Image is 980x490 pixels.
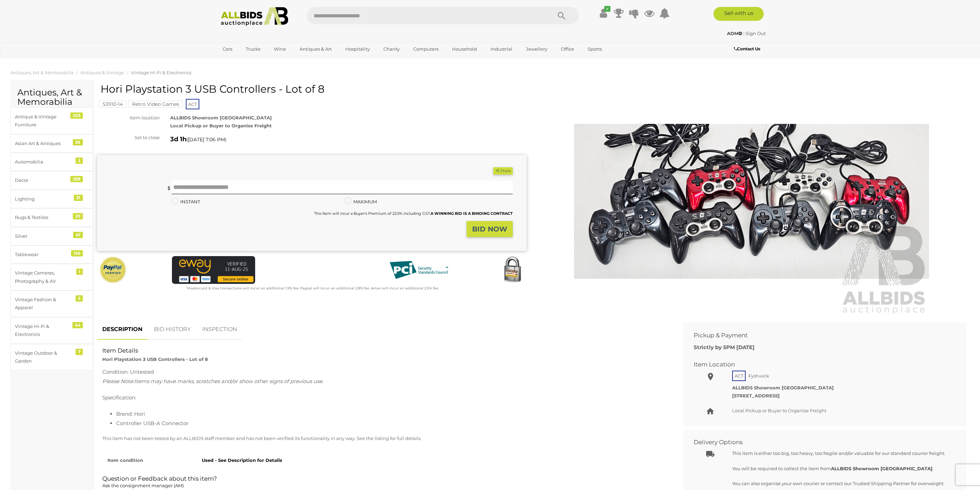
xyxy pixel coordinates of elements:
[76,349,83,355] div: 7
[10,317,93,344] a: Vintage Hi-Fi & Electronics 44
[102,393,668,402] p: Specification:
[187,137,226,142] span: ( )
[70,176,83,182] div: 258
[831,466,933,471] b: ALLBIDS Showroom [GEOGRAPHIC_DATA]
[202,457,282,463] strong: Used - See Description for Details
[493,167,512,175] button: Share
[107,457,143,463] strong: Item condition
[732,408,826,413] span: Local Pickup or Buyer to Organise Freight
[694,332,945,339] h2: Pickup & Payment
[10,108,93,134] a: Antique & Vintage Furniture 203
[15,158,72,166] div: Automobilia
[15,296,72,312] div: Vintage Fashion & Apparel
[10,264,93,290] a: Vintage Cameras, Photography & AV 1
[15,322,72,339] div: Vintage Hi-Fi & Electronics
[15,349,72,365] div: Vintage Outdoor & Garden
[170,115,272,120] strong: ALLBIDS Showroom [GEOGRAPHIC_DATA]
[10,227,93,245] a: Silver 47
[694,361,945,368] h2: Item Location
[341,43,374,55] a: Hospitality
[116,409,668,419] li: Brand: Hori
[241,43,265,55] a: Trucks
[217,7,292,26] img: Allbids.com.au
[732,449,951,457] p: This item is either too big, too heavy, too fragile and/or valuable for our standard courier frei...
[99,101,127,107] a: 53910-14
[498,256,526,284] img: Secured by Rapid SSL
[92,134,165,142] div: Set to close
[197,319,242,340] a: INSPECTION
[556,43,579,55] a: Office
[10,70,73,75] a: Antiques, Art & Memorabilia
[170,135,187,143] strong: 3d 1h
[102,356,208,362] strong: Hori Playstation 3 USB Controllers - Lot of 8
[734,46,760,51] b: Contact Us
[76,158,83,164] div: 2
[583,43,606,55] a: Sports
[101,83,525,95] h1: Hori Playstation 3 USB Controllers - Lot of 8
[72,322,83,328] div: 44
[76,269,83,275] div: 1
[409,43,443,55] a: Computers
[99,256,127,284] img: Official PayPal Seal
[467,221,513,237] button: BID NOW
[92,114,165,122] div: Item location
[17,88,86,107] h2: Antiques, Art & Memorabilia
[746,31,766,36] a: Sign Out
[70,112,83,119] div: 203
[15,269,72,285] div: Vintage Cameras, Photography & AV
[15,232,72,240] div: Silver
[10,171,93,189] a: Decor 258
[73,232,83,238] div: 47
[97,319,148,340] a: DESCRIPTION
[15,140,72,147] div: Asian Art & Antiques
[74,195,83,201] div: 31
[128,101,183,108] mark: Retro Video Games
[102,483,184,488] span: Ask the consignment manager (AM)
[295,43,336,55] a: Antiques & Art
[732,393,780,398] strong: [STREET_ADDRESS]
[80,70,124,75] span: Antiques & Vintage
[73,139,83,145] div: 36
[384,256,453,284] img: PCI DSS compliant
[76,295,83,302] div: 5
[116,419,668,428] li: Controller USB-A Connector
[448,43,482,55] a: Household
[747,371,771,380] span: Fyshwick
[73,213,83,219] div: 20
[345,198,377,206] label: MAXIMUM
[727,31,743,36] a: ADM
[10,153,93,171] a: Automobilia 2
[128,101,183,107] a: Retro Video Games
[713,7,764,21] a: Sell with us
[10,245,93,264] a: Tablewear 126
[131,70,191,75] a: Vintage Hi-Fi & Electronics
[71,250,83,256] div: 126
[574,87,929,316] img: Hori Playstation 3 USB Controllers - Lot of 8
[10,134,93,153] a: Asian Art & Antiques 36
[15,176,72,184] div: Decor
[732,371,746,381] span: ACT
[218,43,237,55] a: Cars
[694,439,945,446] h2: Delivery Options
[102,434,668,442] p: This item has not been tested by an ALLBIDS staff member and has not been verified its functional...
[10,208,93,227] a: Rugs & Textiles 20
[170,123,272,128] strong: Local Pickup or Buyer to Organise Freight
[15,195,72,203] div: Lighting
[727,31,742,36] strong: ADM
[99,101,127,108] mark: 53910-14
[544,7,579,24] button: Search
[102,347,668,354] h2: Item Details
[604,6,610,12] i: ✔
[694,344,755,350] b: Strictly by 5PM [DATE]
[15,113,72,129] div: Antique & Vintage Furniture
[188,136,225,143] span: [DATE] 7:06 PM
[732,465,951,473] p: You will be required to collect the item from .
[15,251,72,259] div: Tablewear
[472,225,507,233] strong: BID NOW
[486,43,517,55] a: Industrial
[10,290,93,317] a: Vintage Fashion & Apparel 5
[269,43,290,55] a: Wine
[598,7,609,19] a: ✔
